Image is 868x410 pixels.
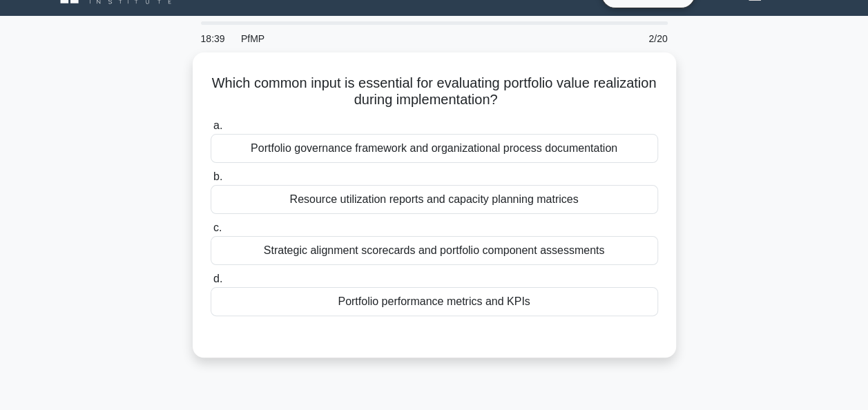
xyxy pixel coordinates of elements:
[193,25,233,52] div: 18:39
[209,75,659,109] h5: Which common input is essential for evaluating portfolio value realization during implementation?
[211,287,658,316] div: Portfolio performance metrics and KPIs
[211,185,658,214] div: Resource utilization reports and capacity planning matrices
[211,134,658,163] div: Portfolio governance framework and organizational process documentation
[211,236,658,265] div: Strategic alignment scorecards and portfolio component assessments
[213,119,222,131] span: a.
[213,170,222,182] span: b.
[213,273,222,284] span: d.
[595,25,676,52] div: 2/20
[213,222,222,233] span: c.
[233,25,474,52] div: PfMP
